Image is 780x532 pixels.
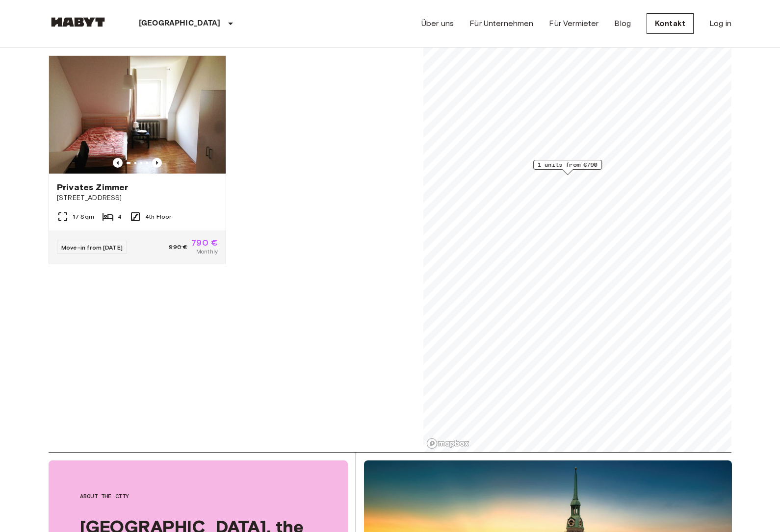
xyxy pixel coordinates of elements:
[57,181,128,193] span: Privates Zimmer
[49,56,226,174] img: Marketing picture of unit DE-02-001-03M
[49,17,107,27] img: Habyt
[533,160,602,175] div: Map marker
[61,244,123,251] span: Move-in from [DATE]
[469,18,533,29] a: Für Unternehmen
[73,212,94,221] span: 17 Sqm
[614,18,631,29] a: Blog
[191,238,218,247] span: 790 €
[538,160,598,169] span: 1 units from €790
[80,492,316,501] span: About the city
[139,18,221,29] p: [GEOGRAPHIC_DATA]
[549,18,598,29] a: Für Vermieter
[421,18,454,29] a: Über uns
[647,13,694,34] a: Kontakt
[49,55,226,264] a: Marketing picture of unit DE-02-001-03MPrevious imagePrevious imagePrivates Zimmer[STREET_ADDRESS...
[118,212,122,221] span: 4
[152,158,162,168] button: Previous image
[709,18,731,29] a: Log in
[113,158,123,168] button: Previous image
[169,243,187,252] span: 990 €
[57,193,218,203] span: [STREET_ADDRESS]
[426,438,469,449] a: Mapbox logo
[196,247,218,256] span: Monthly
[145,212,171,221] span: 4th Floor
